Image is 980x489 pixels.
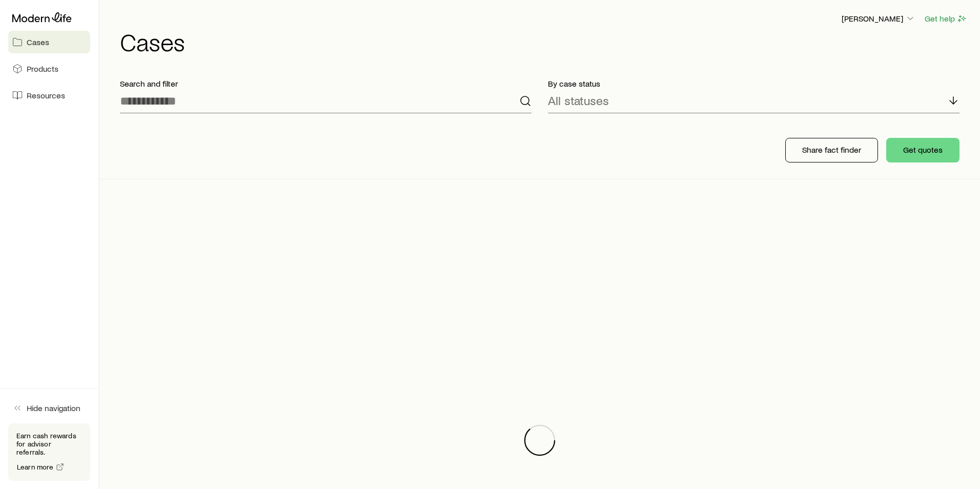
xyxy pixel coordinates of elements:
button: [PERSON_NAME] [841,13,916,25]
p: Share fact finder [802,145,861,155]
span: Products [27,64,58,74]
p: All statuses [548,93,609,108]
p: Search and filter [120,78,532,89]
span: Learn more [17,463,54,471]
p: By case status [548,78,959,89]
button: Get help [924,13,968,25]
button: Hide navigation [8,397,90,419]
a: Resources [8,84,90,107]
p: Earn cash rewards for advisor referrals. [16,432,82,456]
h1: Cases [120,29,968,54]
button: Get quotes [886,138,959,162]
span: Resources [27,90,65,100]
button: Share fact finder [785,138,878,162]
a: Products [8,57,90,80]
span: Hide navigation [27,403,80,413]
div: Earn cash rewards for advisor referrals.Learn more [8,423,90,481]
span: Cases [27,37,49,47]
p: [PERSON_NAME] [842,13,915,24]
a: Cases [8,31,90,53]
